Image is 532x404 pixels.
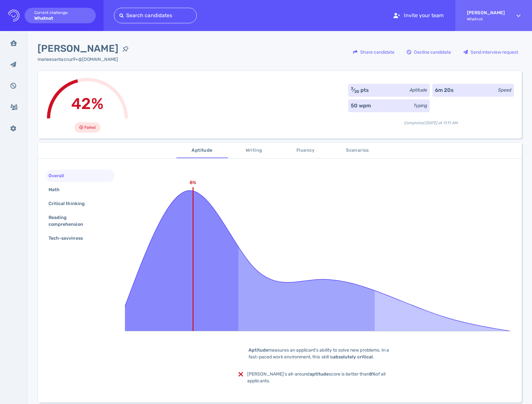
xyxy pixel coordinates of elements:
span: [PERSON_NAME]'s all-around score is better than of all applicants. [247,371,385,384]
sub: 20 [354,89,359,94]
div: Overall [47,171,72,180]
div: Send interview request [460,45,521,60]
div: Click to copy the email address [38,56,133,63]
div: Speed [498,87,511,93]
button: Decline candidate [403,44,455,60]
div: ⁄ pts [351,86,369,94]
strong: [PERSON_NAME] [467,10,505,16]
span: Writing [232,147,276,155]
span: Whatnot [467,17,505,21]
div: Aptitude [410,87,427,93]
span: Failed [84,124,95,131]
span: 42% [71,94,103,113]
div: 6m 20s [435,86,454,94]
sup: 3 [351,86,353,91]
b: absolutely critical [333,354,373,360]
div: Share candidate [350,45,398,60]
span: Scenarios [336,147,380,155]
div: Reading comprehension [47,213,108,229]
button: Share candidate [349,44,398,60]
div: measures an applicant's ability to solve new problems. In a fast-paced work environment, this ski... [238,347,400,360]
span: Aptitude [180,147,224,155]
text: 8% [190,180,196,185]
div: Decline candidate [404,45,454,60]
div: Typing [414,102,427,109]
button: Send interview request [460,44,522,60]
div: 50 wpm [351,102,371,110]
div: Math [47,185,67,194]
b: aptitude [310,371,329,377]
div: Critical thinking [47,199,93,208]
span: [PERSON_NAME] [38,41,118,56]
b: 8% [369,371,376,377]
div: Completed [DATE] at 11:11 AM [348,115,514,126]
div: Tech-savviness [47,234,91,243]
b: Aptitude [249,347,268,353]
span: Fluency [284,147,328,155]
